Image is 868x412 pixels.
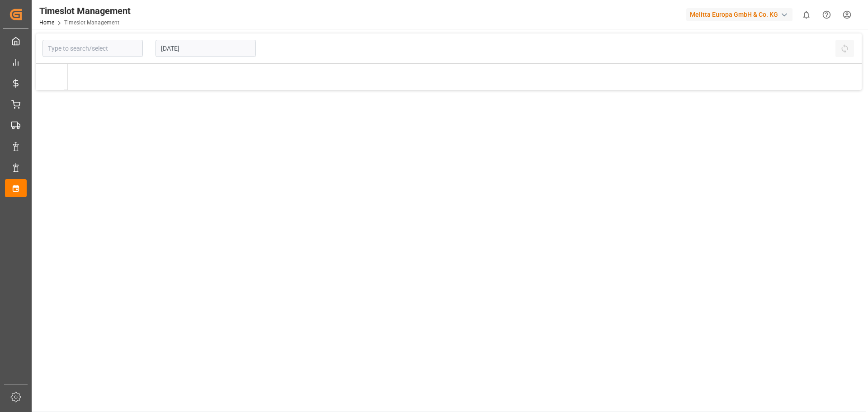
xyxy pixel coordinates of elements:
button: Help Center [816,5,837,25]
div: Melitta Europa GmbH & Co. KG [686,8,793,21]
a: Home [39,19,54,26]
input: Type to search/select [42,40,143,57]
button: Melitta Europa GmbH & Co. KG [686,6,796,23]
input: DD.MM.YYYY [156,40,256,57]
div: Timeslot Management [39,4,131,18]
button: show 0 new notifications [796,5,816,25]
